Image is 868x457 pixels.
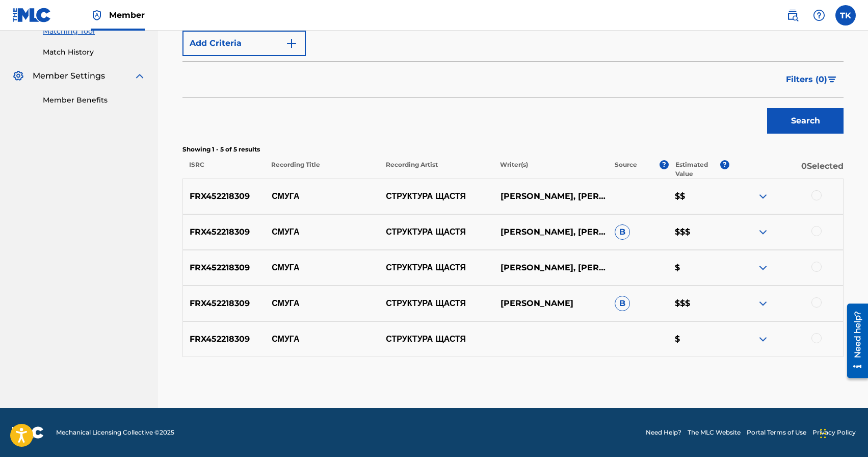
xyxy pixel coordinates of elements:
a: Member Benefits [43,95,146,106]
span: Member Settings [33,70,105,82]
p: ISRC [182,160,265,179]
p: СТРУКТУРА ЩАСТЯ [379,297,493,310]
p: $ [668,333,729,345]
p: [PERSON_NAME], [PERSON_NAME], [PERSON_NAME] [493,190,608,202]
p: СТРУКТУРА ЩАСТЯ [379,226,493,238]
img: MLC Logo [12,8,51,22]
button: Filters (0) [780,67,844,92]
img: expand [757,297,769,310]
span: Member [109,9,145,21]
a: Privacy Policy [812,428,856,437]
p: СТРУКТУРА ЩАСТЯ [379,190,493,202]
div: Help [809,5,829,26]
p: Recording Title [265,160,379,179]
img: expand [134,70,146,82]
a: Public Search [782,5,803,26]
button: Add Criteria [182,31,306,56]
img: expand [757,226,769,238]
p: Recording Artist [379,160,494,179]
p: $$$ [668,297,729,310]
p: СТРУКТУРА ЩАСТЯ [379,262,493,274]
p: $$$ [668,226,729,238]
div: Виджет чата [817,408,868,457]
img: 9d2ae6d4665cec9f34b9.svg [285,37,298,49]
img: expand [757,190,769,202]
a: Match History [43,47,146,58]
img: expand [757,333,769,345]
span: ? [720,160,729,169]
p: СМУГА [265,297,379,310]
img: search [786,9,799,21]
p: СМУГА [265,190,379,202]
p: СМУГА [265,226,379,238]
a: Need Help? [646,428,681,437]
span: Mechanical Licensing Collective © 2025 [56,428,174,437]
a: The MLC Website [688,428,741,437]
div: User Menu [835,5,856,26]
p: $$ [668,190,729,202]
p: [PERSON_NAME], [PERSON_NAME] [493,262,608,274]
span: ? [660,160,669,169]
img: Member Settings [12,70,24,82]
p: Writer(s) [493,160,608,179]
p: FRX452218309 [183,190,265,202]
img: filter [828,77,836,83]
iframe: Resource Center [839,299,868,382]
div: Перетащить [820,418,826,449]
img: help [813,9,825,21]
img: expand [757,262,769,274]
p: Showing 1 - 5 of 5 results [182,145,844,154]
p: $ [668,262,729,274]
p: 0 Selected [729,160,844,179]
p: FRX452218309 [183,333,265,345]
p: FRX452218309 [183,226,265,238]
button: Search [767,108,844,134]
p: [PERSON_NAME] [493,297,608,310]
iframe: Chat Widget [817,408,868,457]
p: СТРУКТУРА ЩАСТЯ [379,333,493,345]
p: Estimated Value [675,160,720,179]
a: Matching Tool [43,26,146,37]
p: Source [615,160,637,179]
a: Portal Terms of Use [747,428,806,437]
p: СМУГА [265,262,379,274]
p: FRX452218309 [183,262,265,274]
span: B [615,296,630,311]
img: logo [12,426,44,439]
img: Top Rightsholder [91,9,103,21]
p: FRX452218309 [183,297,265,310]
span: Filters ( 0 ) [786,73,827,86]
p: СМУГА [265,333,379,345]
p: [PERSON_NAME], [PERSON_NAME], [PERSON_NAME] [493,226,608,238]
span: B [615,224,630,240]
